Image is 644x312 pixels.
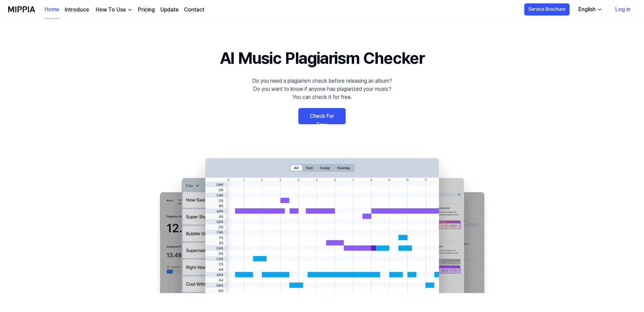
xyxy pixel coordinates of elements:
[573,3,606,16] button: English
[45,0,59,19] a: Home
[220,46,424,70] h1: AI Music Plagiarism Checker
[577,5,597,14] div: English
[160,6,179,14] a: Update
[298,108,346,124] a: Check For Free
[184,6,204,14] a: Contact
[252,77,392,101] div: Do you need a plagiarism check before releasing an album? Do you want to know if anyone has plagi...
[94,6,133,14] button: How To Use
[65,6,89,14] a: Introduce
[524,3,570,16] button: Service Brochure
[146,151,498,293] img: main Image
[138,6,155,14] a: Pricing
[127,7,133,12] img: down
[94,6,127,14] div: How To Use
